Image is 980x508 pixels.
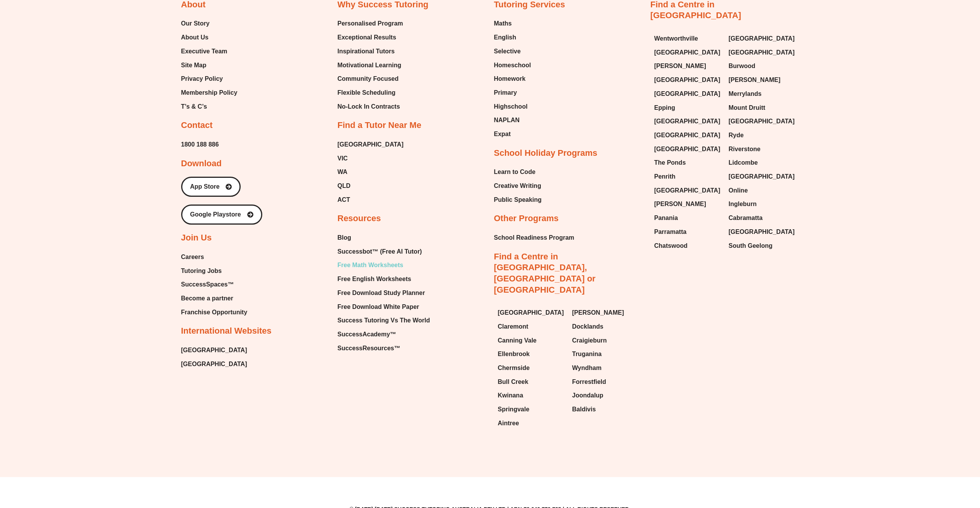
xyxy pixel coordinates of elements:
[729,74,795,86] a: [PERSON_NAME]
[654,60,706,72] span: [PERSON_NAME]
[338,18,403,29] span: Personalised Program
[338,32,396,43] span: Exceptional Results
[498,335,537,346] span: Canning Vale
[338,273,430,285] a: Free English Worksheets
[494,114,520,126] span: NAPLAN
[494,73,531,85] a: Homework
[338,194,350,206] span: ACT
[572,307,624,319] span: [PERSON_NAME]
[181,293,248,304] a: Become a partner
[181,177,241,197] a: App Store
[181,279,234,290] span: SuccessSpaces™
[729,47,795,58] span: [GEOGRAPHIC_DATA]
[729,240,773,252] span: South Geelong
[654,212,721,224] a: Panania
[729,74,780,86] span: [PERSON_NAME]
[572,376,639,388] a: Forrestfield
[654,226,687,238] span: Parramatta
[572,390,639,401] a: Joondalup
[572,307,639,319] a: [PERSON_NAME]
[498,321,528,332] span: Claremont
[181,60,207,71] span: Site Map
[181,205,262,225] a: Google Playstore
[338,273,411,285] span: Free English Worksheets
[654,185,720,196] span: [GEOGRAPHIC_DATA]
[494,232,574,244] span: School Readiness Program
[729,116,795,127] a: [GEOGRAPHIC_DATA]
[729,33,795,44] span: [GEOGRAPHIC_DATA]
[729,60,795,72] a: Burwood
[338,73,403,85] a: Community Focused
[494,128,531,140] a: Expat
[494,32,516,43] span: English
[572,335,639,346] a: Craigieburn
[654,171,721,182] a: Penrith
[498,362,530,374] span: Chermside
[654,212,678,224] span: Panania
[338,139,404,150] span: [GEOGRAPHIC_DATA]
[338,166,404,178] a: WA
[729,88,761,100] span: Merrylands
[654,143,720,155] span: [GEOGRAPHIC_DATA]
[338,194,404,206] a: ACT
[338,315,430,326] span: Success Tutoring Vs The World
[729,198,795,210] a: Ingleburn
[338,166,348,178] span: WA
[338,153,348,164] span: VIC
[338,329,430,340] a: SuccessAcademy™
[338,46,395,57] span: Inspirational Tutors
[572,362,601,374] span: Wyndham
[851,421,980,508] iframe: Chat Widget
[572,362,639,374] a: Wyndham
[654,198,706,210] span: [PERSON_NAME]
[338,60,403,71] a: Motivational Learning
[338,87,396,99] span: Flexible Scheduling
[181,279,248,290] a: SuccessSpaces™
[494,73,526,85] span: Homework
[729,143,795,155] a: Riverstone
[654,74,721,86] a: [GEOGRAPHIC_DATA]
[181,101,238,113] a: T’s & C’s
[654,171,676,182] span: Penrith
[181,46,238,57] a: Executive Team
[190,184,219,190] span: App Store
[494,32,531,43] a: English
[181,73,238,85] a: Privacy Policy
[494,148,598,159] h2: School Holiday Programs
[654,130,720,141] span: [GEOGRAPHIC_DATA]
[729,226,795,238] a: [GEOGRAPHIC_DATA]
[338,32,403,43] a: Exceptional Results
[729,116,795,127] span: [GEOGRAPHIC_DATA]
[338,153,404,164] a: VIC
[494,128,511,140] span: Expat
[572,390,603,401] span: Joondalup
[181,265,222,277] span: Tutoring Jobs
[654,102,675,114] span: Epping
[729,157,758,169] span: Lidcombe
[654,47,720,58] span: [GEOGRAPHIC_DATA]
[654,240,688,252] span: Chatswood
[729,240,795,252] a: South Geelong
[338,246,430,257] a: Successbot™ (Free AI Tutor)
[181,358,247,370] span: [GEOGRAPHIC_DATA]
[181,139,219,150] span: 1800 188 886
[729,157,795,169] a: Lidcombe
[338,101,400,113] span: No-Lock In Contracts
[494,60,531,71] a: Homeschool
[654,88,720,100] span: [GEOGRAPHIC_DATA]
[654,157,721,169] a: The Ponds
[190,211,241,218] span: Google Playstore
[498,390,523,401] span: Kwinana
[494,18,531,29] a: Maths
[498,348,565,360] a: Ellenbrook
[181,326,272,337] h2: International Websites
[181,87,238,99] a: Membership Policy
[729,185,748,196] span: Online
[338,232,430,244] a: Blog
[654,102,721,114] a: Epping
[572,376,606,388] span: Forrestfield
[338,46,403,57] a: Inspirational Tutors
[181,158,222,169] h2: Download
[338,180,351,192] span: QLD
[338,301,420,313] span: Free Download White Paper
